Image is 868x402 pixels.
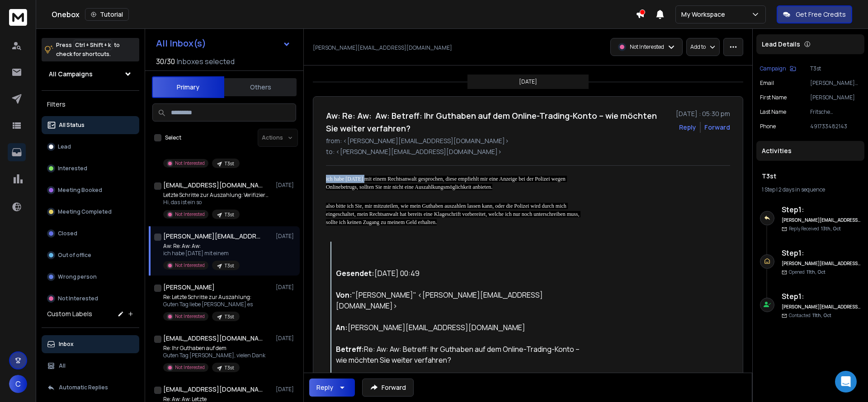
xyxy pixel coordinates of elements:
button: Meeting Completed [42,203,139,221]
button: Tutorial [85,8,129,21]
h3: Filters [42,98,139,111]
p: Fritsche [PERSON_NAME] [810,108,861,116]
button: Closed [42,224,139,243]
p: Aw: Re: Aw: Aw: [163,243,240,250]
p: Get Free Credits [796,10,846,19]
p: T3st [810,65,861,72]
span: Ctrl + Shift + k [74,40,112,50]
h1: All Campaigns [49,70,93,79]
p: [DATE] [276,233,296,240]
span: 30 / 30 [156,56,175,67]
button: All Status [42,116,139,134]
p: Opened [789,269,826,276]
p: Contacted [789,312,831,319]
p: Wrong person [58,273,97,280]
h3: Inboxes selected [177,56,235,67]
h1: T3st [762,172,859,181]
strong: An: [336,323,348,332]
p: Lead [58,143,71,150]
span: 1 Step [762,186,775,193]
button: Get Free Credits [777,5,852,23]
h1: Aw: Re: Aw: Aw: Betreff: Ihr Guthaben auf dem Online-Trading-Konto – wie möchten Sie weiter verfa... [326,109,670,135]
button: Reply [309,379,355,397]
span: 2 days in sequence [778,186,825,193]
div: Open Intercom Messenger [835,371,857,393]
h6: Step 1 : [782,291,861,302]
h6: Step 1 : [782,248,861,258]
p: Interested [58,165,87,172]
p: T3st [225,211,234,218]
p: [PERSON_NAME][EMAIL_ADDRESS][DOMAIN_NAME] [313,44,452,51]
p: Meeting Completed [58,208,112,215]
button: All Inbox(s) [149,34,298,52]
strong: Betreff: [336,344,364,354]
div: | [762,186,859,193]
h1: [PERSON_NAME] [163,283,215,292]
div: [PERSON_NAME][EMAIL_ADDRESS][DOMAIN_NAME] [336,322,588,333]
strong: Gesendet: [336,268,374,278]
div: Forward [704,123,730,132]
p: Add to [690,43,706,51]
button: Interested [42,159,139,178]
button: Campaign [760,65,796,72]
h3: Custom Labels [47,309,92,318]
p: ich habe [DATE] mit einem [163,250,240,257]
div: Re: Aw: Aw: Betreff: Ihr Guthaben auf dem Online-Trading-Konto – wie möchten Sie weiter verfahren? [336,344,588,365]
button: Out of office [42,246,139,264]
span: 11th, Oct [807,269,826,275]
p: [DATE] [276,182,296,189]
h1: [EMAIL_ADDRESS][DOMAIN_NAME] [163,334,263,343]
p: [DATE] : 05:30 pm [676,109,730,118]
span: 11th, Oct [812,312,831,318]
p: [DATE] [276,284,296,291]
p: Automatic Replies [59,384,108,391]
div: Activities [756,141,864,161]
p: Hi, das ist ein so [163,199,272,206]
h6: Step 1 : [782,204,861,215]
p: First Name [760,94,787,101]
p: Not Interested [58,295,98,302]
h6: [PERSON_NAME][EMAIL_ADDRESS][DOMAIN_NAME] [782,217,861,224]
button: C [9,375,27,393]
button: Primary [152,76,224,98]
p: Not Interested [175,313,205,320]
p: Press to check for shortcuts. [56,41,120,59]
p: Inbox [59,341,74,348]
span: also bitte ich Sie, mir mitzuteilen, wie mein Guthaben auszahlen lassen kann, oder die Polizei wi... [326,203,580,225]
h1: [EMAIL_ADDRESS][DOMAIN_NAME] [163,181,263,190]
p: [DATE] [276,386,296,393]
span: 13th, Oct [821,225,841,232]
div: [DATE] 00:49 [336,268,588,279]
button: Reply [679,123,696,132]
p: Guten Tag [PERSON_NAME], vielen Dank [163,352,265,359]
p: All Status [59,122,85,129]
p: T3st [225,262,234,269]
p: Guten Tag liebe [PERSON_NAME] es [163,301,253,308]
p: Phone [760,123,776,130]
button: Forward [362,379,414,397]
div: "[PERSON_NAME]" <[PERSON_NAME][EMAIL_ADDRESS][DOMAIN_NAME]> [336,290,588,311]
p: Lead Details [762,40,800,49]
span: ich habe [DATE] mit einem Rechtsanwalt gesprochen, diese empfiehlt mir eine Anzeige bei der Poliz... [326,176,567,190]
p: Last Name [760,108,786,116]
button: Automatic Replies [42,379,139,397]
button: Meeting Booked [42,181,139,199]
div: Onebox [52,8,636,21]
h1: [PERSON_NAME][EMAIL_ADDRESS][DOMAIN_NAME] [163,232,263,241]
button: Not Interested [42,290,139,308]
p: Reply Received [789,225,841,232]
p: Meeting Booked [58,187,102,194]
p: Not Interested [630,43,664,51]
label: Select [165,134,181,141]
strong: Von: [336,290,352,300]
h6: [PERSON_NAME][EMAIL_ADDRESS][DOMAIN_NAME] [782,304,861,310]
p: to: <[PERSON_NAME][EMAIL_ADDRESS][DOMAIN_NAME]> [326,147,730,156]
button: Others [224,77,297,97]
button: All [42,357,139,375]
p: Not Interested [175,211,205,218]
div: Reply [316,383,333,392]
p: [PERSON_NAME] [810,94,861,101]
h1: All Inbox(s) [156,39,206,48]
